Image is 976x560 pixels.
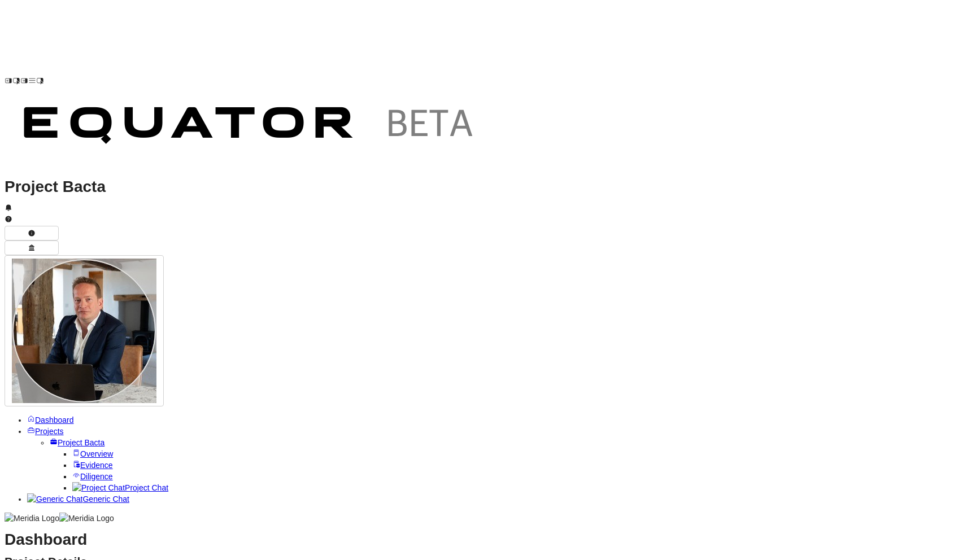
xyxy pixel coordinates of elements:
[72,483,168,492] a: Project ChatProject Chat
[80,472,113,481] span: Diligence
[58,438,104,447] span: Project Bacta
[5,181,971,193] h1: Project Bacta
[5,513,59,524] img: Meridia Logo
[125,483,168,492] span: Project Chat
[80,449,113,458] span: Overview
[72,449,113,458] a: Overview
[27,495,129,504] a: Generic ChatGeneric Chat
[5,88,496,168] img: Customer Logo
[12,259,156,403] img: Profile Icon
[5,534,971,545] h1: Dashboard
[59,513,114,524] img: Meridia Logo
[72,461,113,470] a: Evidence
[72,472,113,481] a: Diligence
[27,493,82,505] img: Generic Chat
[35,427,64,436] span: Projects
[50,438,104,447] a: Project Bacta
[80,461,113,470] span: Evidence
[44,5,535,85] img: Customer Logo
[72,482,125,493] img: Project Chat
[27,427,64,436] a: Projects
[82,495,129,504] span: Generic Chat
[35,415,74,425] span: Dashboard
[27,415,74,425] a: Dashboard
